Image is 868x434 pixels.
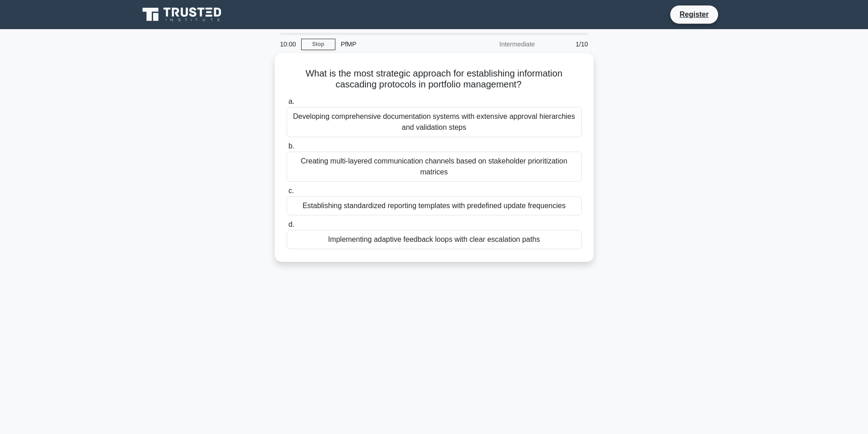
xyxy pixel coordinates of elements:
[287,230,582,249] div: Implementing adaptive feedback loops with clear escalation paths
[335,35,461,53] div: PfMP
[540,35,594,53] div: 1/10
[287,107,582,137] div: Developing comprehensive documentation systems with extensive approval hierarchies and validation...
[288,142,294,150] span: b.
[286,68,583,91] h5: What is the most strategic approach for establishing information cascading protocols in portfolio...
[288,187,294,194] span: c.
[674,9,714,20] a: Register
[287,196,582,215] div: Establishing standardized reporting templates with predefined update frequencies
[288,220,294,228] span: d.
[287,152,582,182] div: Creating multi-layered communication channels based on stakeholder prioritization matrices
[461,35,540,53] div: Intermediate
[288,97,294,105] span: a.
[301,39,335,50] a: Stop
[275,35,301,53] div: 10:00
